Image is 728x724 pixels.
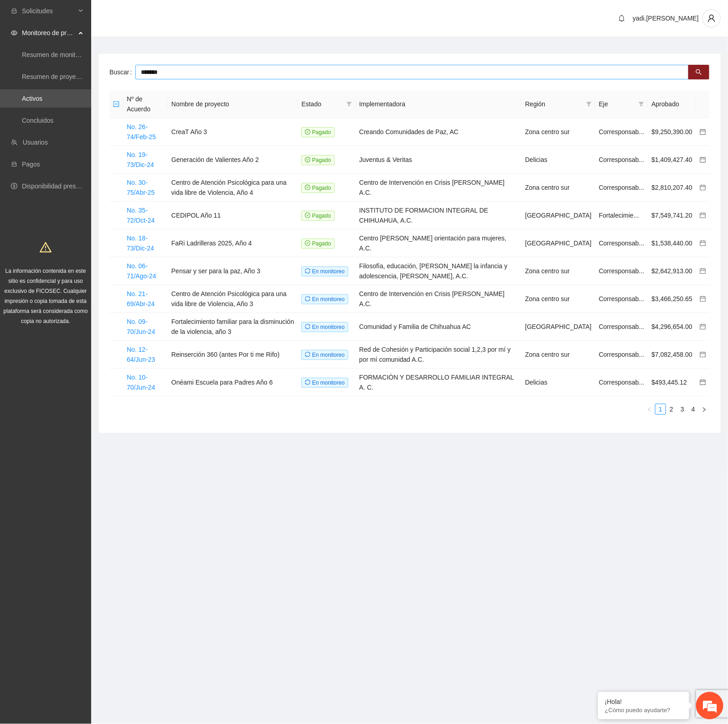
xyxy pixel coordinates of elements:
[586,101,592,107] span: filter
[127,179,155,196] a: No. 30-75/Abr-25
[127,290,155,307] a: No. 21-69/Abr-24
[521,313,595,341] td: [GEOGRAPHIC_DATA]
[356,146,521,174] td: Juventus & Veritas
[356,229,521,257] td: Centro [PERSON_NAME] orientación para mujeres, A.C.
[127,207,155,224] a: No. 35-72/Oct-24
[648,313,696,341] td: $4,296,654.00
[700,295,706,302] a: calendar
[700,296,706,302] span: calendar
[633,15,699,22] span: yadi.[PERSON_NAME]
[301,350,348,360] span: En monitoreo
[168,118,298,146] td: CreaT Año 3
[301,99,343,109] span: Estado
[648,369,696,396] td: $493,445.12
[605,707,682,714] p: ¿Cómo puedo ayudarte?
[168,285,298,313] td: Centro de Atención Psicológica para una vida libre de Violencia, Año 3
[356,118,521,146] td: Creando Comunidades de Paz, AC
[521,341,595,369] td: Zona centro sur
[699,404,710,415] li: Next Page
[346,101,352,107] span: filter
[599,351,645,358] span: Corresponsab...
[301,183,335,193] span: Pagado
[648,90,696,118] th: Aprobado
[356,285,521,313] td: Centro de Intervención en Crisis [PERSON_NAME] A.C.
[700,267,706,275] a: calendar
[53,122,126,214] span: Estamos en línea.
[22,51,88,58] a: Resumen de monitoreo
[356,202,521,229] td: INSTITUTO DE FORMACION INTEGRAL DE CHIHUAHUA, A.C.
[599,184,645,191] span: Corresponsab...
[599,99,635,109] span: Eje
[127,346,155,363] a: No. 12-64/Jun-23
[648,341,696,369] td: $7,082,458.00
[648,118,696,146] td: $9,250,390.00
[127,151,154,168] a: No. 19-73/Dic-24
[305,185,310,190] span: check-circle
[700,351,706,358] span: calendar
[301,211,335,221] span: Pagado
[22,73,119,80] a: Resumen de proyectos aprobados
[677,404,688,415] li: 3
[656,404,666,414] a: 1
[700,156,706,163] a: calendar
[521,146,595,174] td: Delicias
[127,262,156,280] a: No. 06-71/Ago-24
[599,156,645,163] span: Corresponsab...
[688,65,709,79] button: search
[584,97,594,111] span: filter
[22,2,76,20] span: Solicitudes
[700,212,706,219] a: calendar
[11,8,17,14] span: inbox
[700,240,706,247] a: calendar
[113,101,119,107] span: minus-square
[647,407,652,412] span: left
[356,369,521,396] td: FORMACIÓN Y DESARROLLO FAMILIAR INTEGRAL A. C.
[305,240,310,246] span: check-circle
[521,369,595,396] td: Delicias
[700,379,706,386] a: calendar
[655,404,666,415] li: 1
[599,267,645,275] span: Corresponsab...
[40,241,52,253] span: warning
[696,69,702,76] span: search
[644,404,655,415] li: Previous Page
[699,404,710,415] button: right
[47,47,153,58] div: Chatee con nosotros ahora
[22,24,76,42] span: Monitoreo de proyectos
[648,285,696,313] td: $3,466,250.65
[301,155,335,165] span: Pagado
[688,404,698,414] a: 4
[168,90,298,118] th: Nombre de proyecto
[301,294,348,304] span: En monitoreo
[345,97,354,111] span: filter
[648,257,696,285] td: $2,642,913.00
[305,157,310,162] span: check-circle
[23,139,48,146] a: Usuarios
[305,213,310,218] span: check-circle
[648,229,696,257] td: $1,538,440.00
[305,268,310,274] span: sync
[305,129,310,135] span: check-circle
[521,174,595,202] td: Zona centro sur
[305,352,310,357] span: sync
[599,128,645,135] span: Corresponsab...
[127,374,155,391] a: No. 10-70/Jun-24
[22,182,100,190] a: Disponibilidad presupuestal
[356,90,521,118] th: Implementadora
[702,407,707,412] span: right
[599,295,645,302] span: Corresponsab...
[168,313,298,341] td: Fortalecimiento familiar para la disminución de la violencia, año 3
[127,123,156,141] a: No. 26-74/Feb-25
[599,240,645,247] span: Corresponsab...
[305,380,310,385] span: sync
[700,128,706,135] a: calendar
[700,212,706,219] span: calendar
[700,184,706,191] a: calendar
[599,212,639,219] span: Fortalecimie...
[305,324,310,329] span: sync
[615,15,629,22] span: bell
[127,234,154,252] a: No. 18-73/Dic-24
